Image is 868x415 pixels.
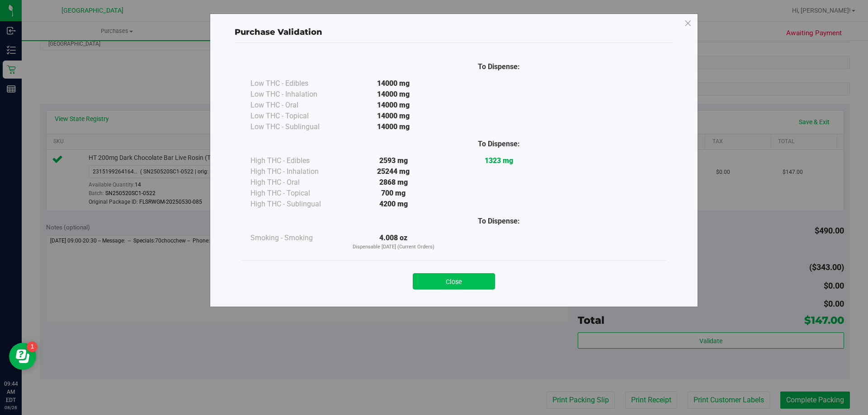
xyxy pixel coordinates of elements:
[413,273,495,289] button: Close
[9,343,36,370] iframe: Resource center
[250,177,341,188] div: High THC - Oral
[341,166,446,177] div: 25244 mg
[341,89,446,100] div: 14000 mg
[235,27,322,37] span: Purchase Validation
[250,100,341,111] div: Low THC - Oral
[27,341,38,352] iframe: Resource center unread badge
[341,111,446,121] div: 14000 mg
[446,139,552,149] div: To Dispense:
[341,188,446,199] div: 700 mg
[341,233,446,251] div: 4.008 oz
[485,156,513,165] strong: 1323 mg
[341,177,446,188] div: 2868 mg
[341,155,446,166] div: 2593 mg
[341,199,446,210] div: 4200 mg
[341,78,446,89] div: 14000 mg
[250,166,341,177] div: High THC - Inhalation
[250,233,341,243] div: Smoking - Smoking
[250,188,341,199] div: High THC - Topical
[250,78,341,89] div: Low THC - Edibles
[250,89,341,100] div: Low THC - Inhalation
[250,199,341,210] div: High THC - Sublingual
[341,243,446,251] p: Dispensable [DATE] (Current Orders)
[341,121,446,132] div: 14000 mg
[446,61,552,72] div: To Dispense:
[446,216,552,227] div: To Dispense:
[250,121,341,132] div: Low THC - Sublingual
[250,155,341,166] div: High THC - Edibles
[250,111,341,121] div: Low THC - Topical
[341,100,446,111] div: 14000 mg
